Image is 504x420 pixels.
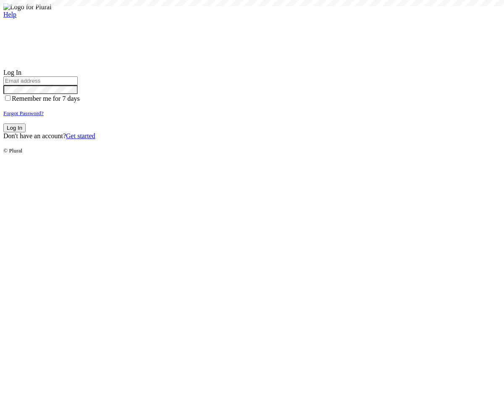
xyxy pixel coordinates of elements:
input: Remember me for 7 days [5,95,10,101]
div: Don't have an account? [3,132,501,140]
span: Remember me for 7 days [12,95,80,102]
a: Forgot Password? [3,109,44,116]
input: Email address [3,76,78,85]
button: Log In [3,123,26,132]
small: © Plural [3,147,22,154]
img: Logo for Plural [3,3,52,11]
div: Log In [3,69,501,76]
a: Help [3,11,16,18]
small: Forgot Password? [3,110,44,116]
a: Get started [66,132,95,139]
